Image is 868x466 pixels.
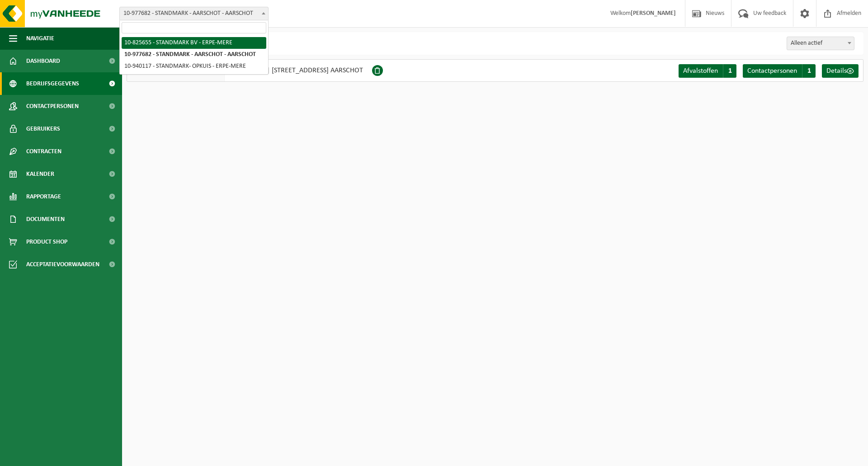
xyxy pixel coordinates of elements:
span: Rapportage [26,185,61,208]
span: 1 [723,64,736,78]
span: Alleen actief [787,37,854,50]
span: 1 [802,64,816,78]
span: Gebruikers [26,118,60,140]
span: Documenten [26,208,65,231]
li: 10-977682 - STANDMARK - AARSCHOT - AARSCHOT [122,49,266,61]
span: 10-977682 - STANDMARK - AARSCHOT - AARSCHOT [119,7,269,20]
li: 10-940117 - STANDMARK- OPKUIS - ERPE-MERE [122,61,266,72]
span: Navigatie [26,27,54,50]
span: Details [826,67,847,75]
span: Dashboard [26,50,60,72]
strong: [PERSON_NAME] [631,10,676,17]
span: Contracten [26,140,61,163]
span: 10-977682 - STANDMARK - AARSCHOT - AARSCHOT [120,7,268,20]
span: Acceptatievoorwaarden [26,253,99,276]
span: Kalender [26,163,54,185]
li: 10-825655 - STANDMARK BV - ERPE-MERE [122,37,266,49]
span: Bedrijfsgegevens [26,72,79,95]
span: Afvalstoffen [683,67,718,75]
a: Contactpersonen 1 [743,64,816,78]
span: Product Shop [26,231,67,253]
a: Afvalstoffen 1 [679,64,736,78]
a: Details [822,64,859,78]
span: Alleen actief [787,37,854,50]
span: Contactpersonen [26,95,79,118]
span: Contactpersonen [747,67,797,75]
